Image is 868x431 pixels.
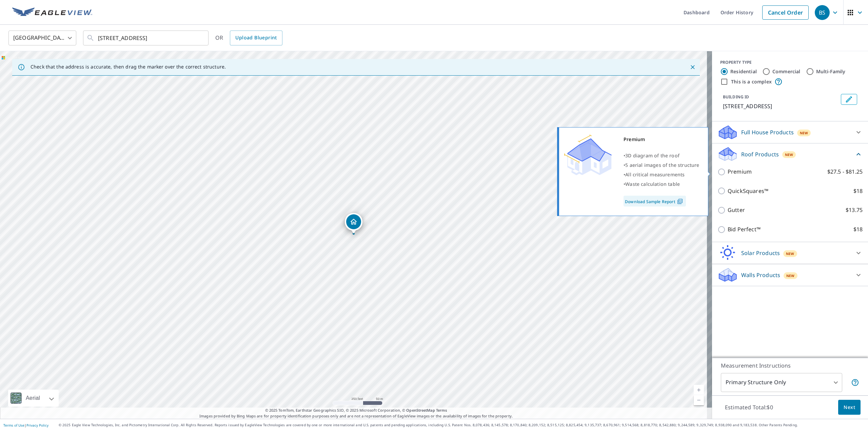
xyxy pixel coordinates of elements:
span: All critical measurements [625,171,685,178]
button: Close [688,63,697,72]
div: Walls ProductsNew [717,267,863,283]
a: Terms of Use [3,423,24,428]
p: Walls Products [741,271,780,279]
div: Solar ProductsNew [717,245,863,261]
p: Gutter [728,206,745,214]
div: Aerial [24,390,42,407]
div: PROPERTY TYPE [720,59,860,65]
input: Search by address or latitude-longitude [98,28,195,47]
img: EV Logo [12,7,92,18]
label: Residential [730,68,757,75]
div: Primary Structure Only [721,373,842,392]
p: Check that the address is accurate, then drag the marker over the correct structure. [31,64,226,70]
p: © 2025 Eagle View Technologies, Inc. and Pictometry International Corp. All Rights Reserved. Repo... [59,423,865,428]
span: New [800,130,808,136]
p: Roof Products [741,150,779,158]
p: [STREET_ADDRESS] [723,102,838,110]
a: Current Level 17, Zoom In [694,385,704,395]
a: OpenStreetMap [406,408,435,413]
label: Multi-Family [816,68,846,75]
div: [GEOGRAPHIC_DATA] [8,28,76,47]
img: Pdf Icon [675,198,685,204]
label: This is a complex [731,78,772,85]
p: $18 [853,187,863,195]
p: Measurement Instructions [721,361,859,370]
a: Terms [436,408,447,413]
div: Roof ProductsNew [717,146,863,162]
button: Edit building 1 [841,94,857,105]
p: | [3,423,48,427]
span: 3D diagram of the roof [625,152,679,159]
p: $13.75 [846,206,863,214]
span: Your report will include only the primary structure on the property. For example, a detached gara... [851,378,859,387]
span: Upload Blueprint [235,34,277,42]
div: • [624,170,699,179]
span: New [785,152,793,157]
p: Full House Products [741,128,794,136]
div: Aerial [8,390,59,407]
div: OR [215,31,282,45]
p: Premium [728,168,752,176]
p: BUILDING ID [723,94,749,100]
div: Dropped pin, building 1, Residential property, 2678 260th St Doon, IA 51235 [345,213,362,234]
a: Privacy Policy [26,423,48,428]
p: QuickSquares™ [728,187,768,195]
p: $18 [853,225,863,234]
span: New [786,273,795,278]
img: Premium [564,135,612,175]
span: New [786,251,794,256]
a: Cancel Order [762,5,809,20]
div: BS [815,5,830,20]
label: Commercial [772,68,801,75]
span: © 2025 TomTom, Earthstar Geographics SIO, © 2025 Microsoft Corporation, © [265,408,447,413]
p: Solar Products [741,249,780,257]
p: Estimated Total: $0 [719,400,778,415]
div: Premium [624,135,699,144]
p: $27.5 - $81.25 [827,168,863,176]
a: Current Level 17, Zoom Out [694,395,704,405]
span: Waste calculation table [625,181,680,187]
div: • [624,151,699,160]
span: 5 aerial images of the structure [625,162,699,168]
div: • [624,179,699,189]
div: • [624,160,699,170]
a: Download Sample Report [624,196,686,207]
div: Full House ProductsNew [717,124,863,140]
a: Upload Blueprint [230,31,282,45]
button: Next [838,400,861,415]
span: Next [844,403,855,412]
p: Bid Perfect™ [728,225,761,234]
